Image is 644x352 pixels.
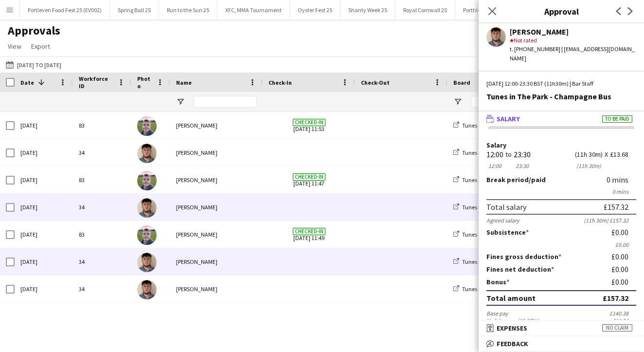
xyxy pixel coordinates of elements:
[79,75,114,90] span: Workforce ID
[268,112,349,139] span: [DATE] 11:53
[4,59,63,71] button: [DATE] to [DATE]
[462,285,504,293] span: Tunes in the Park
[268,221,349,248] span: [DATE] 11:49
[611,265,636,274] div: £0.00
[217,0,290,19] button: XFC, MMA Tournament
[607,175,636,184] div: 0 mins
[575,162,603,169] div: 11h 30m
[73,194,131,221] div: 34
[170,139,263,166] div: [PERSON_NAME]
[73,248,131,275] div: 34
[486,162,503,169] div: 12:00
[479,5,644,18] h3: Approval
[159,0,217,19] button: Run to the Sun 25
[20,79,34,86] span: Date
[486,217,519,224] div: Agreed salary
[137,280,157,299] img: Will Dale
[505,151,512,158] div: to
[486,265,554,274] label: Fines net deduction
[486,317,539,324] div: Holiday pay (12.07%)
[27,40,54,53] a: Export
[584,217,636,224] div: (11h 30m) £157.32
[611,252,636,261] div: £0.00
[170,248,263,275] div: [PERSON_NAME]
[73,167,131,193] div: 83
[137,144,157,163] img: Will Dale
[611,228,636,237] div: £0.00
[137,75,153,90] span: Photo
[15,167,73,193] div: [DATE]
[462,149,504,156] span: Tunes in the Park
[73,139,131,166] div: 34
[462,176,504,184] span: Tunes in the Park
[453,149,504,156] a: Tunes in the Park
[8,42,21,51] span: View
[486,202,526,212] div: Total salary
[15,276,73,302] div: [DATE]
[453,79,470,86] span: Board
[4,40,25,53] a: View
[610,151,636,158] div: £13.68
[137,253,157,272] img: Will Dale
[170,167,263,193] div: [PERSON_NAME]
[602,115,632,123] span: To be paid
[612,317,636,324] div: £16.94
[462,231,504,238] span: Tunes in the Park
[510,36,636,45] div: Not rated
[486,293,536,303] div: Total amount
[20,0,110,19] button: Portleven Food Fest 25 (EV002)
[15,194,73,221] div: [DATE]
[603,293,628,303] div: £157.32
[604,202,628,212] div: £157.32
[486,252,561,261] label: Fines gross deduction
[453,122,504,129] a: Tunes in the Park
[486,175,546,184] label: /paid
[293,119,325,126] span: Checked-in
[486,175,529,184] span: Break period
[340,0,395,19] button: Shanty Week 25
[453,204,504,211] a: Tunes in the Park
[510,27,636,36] div: [PERSON_NAME]
[293,173,325,181] span: Checked-in
[575,151,603,158] div: 11h 30m
[453,285,504,293] a: Tunes in the Park
[497,114,520,123] span: Salary
[471,96,539,108] input: Board Filter Input
[462,204,504,211] span: Tunes in the Park
[486,151,503,158] div: 12:00
[602,324,632,332] span: No claim
[73,276,131,302] div: 34
[268,79,292,86] span: Check-In
[453,97,462,106] button: Open Filter Menu
[453,176,504,184] a: Tunes in the Park
[137,116,157,136] img: Joel Dorning
[486,92,636,101] div: Tunes in The Park - Champagne Bus
[479,336,644,351] mat-expansion-panel-header: Feedback
[15,112,73,139] div: [DATE]
[170,276,263,302] div: [PERSON_NAME]
[15,139,73,166] div: [DATE]
[486,79,636,88] div: [DATE] 12:00-23:30 BST (11h30m) | Bar Staff
[455,0,544,19] button: Porthleven Food Festival 2024
[170,221,263,248] div: [PERSON_NAME]
[137,225,157,245] img: Joel Dorning
[176,79,192,86] span: Name
[395,0,455,19] button: Royal Cornwall 25
[605,151,608,158] div: X
[486,228,529,237] label: Subsistence
[268,167,349,193] span: [DATE] 11:47
[453,231,504,238] a: Tunes in the Park
[486,142,636,149] label: Salary
[293,228,325,235] span: Checked-in
[510,45,636,62] div: t. [PHONE_NUMBER] | [EMAIL_ADDRESS][DOMAIN_NAME]
[170,112,263,139] div: [PERSON_NAME]
[15,221,73,248] div: [DATE]
[514,151,531,158] div: 23:30
[462,258,504,265] span: Tunes in the Park
[486,188,636,195] div: 0 mins
[15,248,73,275] div: [DATE]
[176,97,185,106] button: Open Filter Menu
[31,42,50,51] span: Export
[479,321,644,335] mat-expansion-panel-header: ExpensesNo claim
[73,221,131,248] div: 83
